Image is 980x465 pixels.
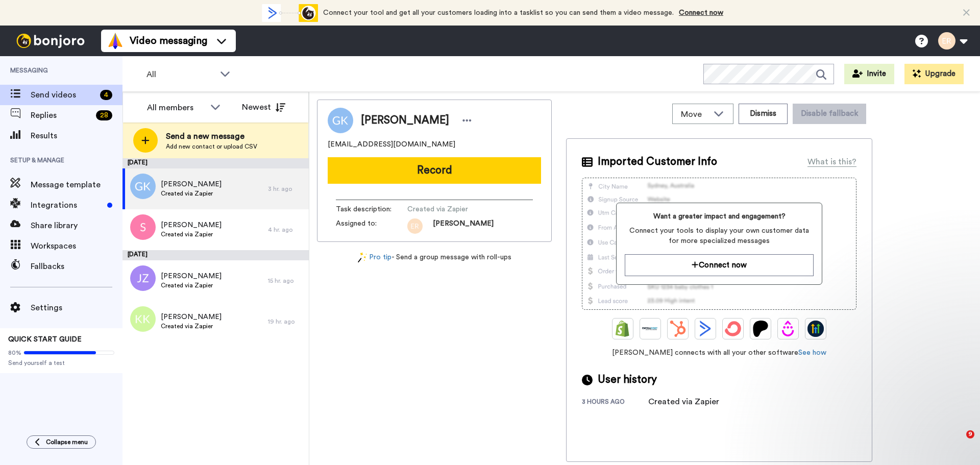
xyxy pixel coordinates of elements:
span: Created via Zapier [161,281,222,289]
span: QUICK START GUIDE [8,336,82,343]
div: 3 hours ago [582,398,648,408]
button: Record [328,157,541,184]
button: Upgrade [904,64,964,84]
button: Connect now [625,254,813,276]
span: Results [31,130,122,142]
span: [PERSON_NAME] [161,179,222,189]
div: All members [147,102,205,114]
img: Patreon [752,321,769,337]
div: 28 [96,110,112,120]
img: Hubspot [670,321,686,337]
span: [PERSON_NAME] [161,271,222,281]
img: er.png [407,218,423,234]
span: Share library [31,219,122,232]
button: Dismiss [739,104,788,124]
span: [PERSON_NAME] connects with all your other software [582,348,856,358]
img: Image of Gloria Koo [328,108,353,133]
span: Created via Zapier [161,322,222,330]
button: Newest [234,97,293,117]
div: [DATE] [122,158,309,168]
span: [PERSON_NAME] [161,312,222,322]
span: Collapse menu [46,438,88,446]
span: Send a new message [166,130,257,142]
span: Workspaces [31,240,122,252]
img: bj-logo-header-white.svg [12,34,89,48]
span: Connect your tools to display your own customer data for more specialized messages [625,226,813,246]
span: All [146,68,215,81]
span: [PERSON_NAME] [433,218,494,234]
img: Ontraport [642,321,658,337]
span: Message template [31,179,122,191]
div: 4 [100,90,112,100]
a: Connect now [679,9,723,16]
span: Want a greater impact and engagement? [625,211,813,222]
div: animation [262,4,318,22]
div: [DATE] [122,250,309,260]
button: Invite [844,64,894,84]
span: Add new contact or upload CSV [166,142,257,151]
iframe: Intercom live chat [945,430,970,455]
img: Shopify [615,321,631,337]
img: vm-color.svg [107,33,124,49]
span: 9 [966,430,974,438]
span: [EMAIL_ADDRESS][DOMAIN_NAME] [328,139,455,150]
span: Move [681,108,708,120]
div: - Send a group message with roll-ups [317,252,552,263]
img: Drip [780,321,796,337]
span: Created via Zapier [407,204,504,214]
span: Send videos [31,89,96,101]
span: 80% [8,349,21,357]
div: 3 hr. ago [268,185,304,193]
div: 15 hr. ago [268,277,304,285]
div: 4 hr. ago [268,226,304,234]
img: gk.png [130,174,156,199]
div: 19 hr. ago [268,317,304,326]
div: What is this? [807,156,856,168]
span: Imported Customer Info [598,154,717,169]
img: s.png [130,214,156,240]
img: ConvertKit [725,321,741,337]
span: Fallbacks [31,260,122,273]
button: Disable fallback [793,104,866,124]
img: kk.png [130,306,156,332]
a: Pro tip [358,252,391,263]
span: [PERSON_NAME] [161,220,222,230]
div: Created via Zapier [648,396,719,408]
span: Assigned to: [336,218,407,234]
span: Created via Zapier [161,189,222,198]
span: Task description : [336,204,407,214]
span: [PERSON_NAME] [361,113,449,128]
span: Replies [31,109,92,121]
span: User history [598,372,657,387]
button: Collapse menu [27,435,96,449]
span: Video messaging [130,34,207,48]
img: magic-wand.svg [358,252,367,263]
span: Settings [31,302,122,314]
span: Integrations [31,199,103,211]
img: ActiveCampaign [697,321,714,337]
span: Created via Zapier [161,230,222,238]
img: jz.png [130,265,156,291]
span: Connect your tool and get all your customers loading into a tasklist so you can send them a video... [323,9,674,16]
span: Send yourself a test [8,359,114,367]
